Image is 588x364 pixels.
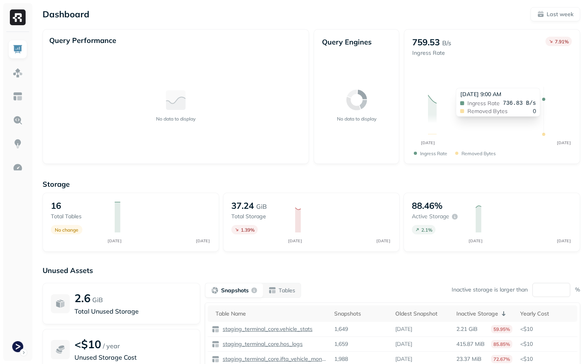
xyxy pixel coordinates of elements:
[221,325,313,333] p: staging_terminal_core.vehicle_stats
[557,238,571,243] tspan: [DATE]
[13,162,23,173] img: Optimization
[467,100,500,106] span: Ingress Rate
[43,266,580,275] p: Unused Assets
[456,340,485,348] p: 415.87 MiB
[196,238,210,243] tspan: [DATE]
[220,355,326,363] a: staging_terminal_core.ifta_vehicle_months
[520,325,573,333] p: <$10
[74,306,192,316] p: Total Unused Storage
[49,36,116,45] p: Query Performance
[43,180,580,189] p: Storage
[412,200,443,211] p: 88.46%
[221,340,303,348] p: staging_terminal_core.hos_logs
[212,340,220,348] img: table
[520,355,573,363] p: <$10
[43,9,89,20] p: Dashboard
[51,213,107,220] p: Total tables
[412,37,440,48] p: 759.53
[442,38,451,48] p: B/s
[395,355,412,363] p: [DATE]
[108,238,122,243] tspan: [DATE]
[456,325,478,333] p: 2.21 GiB
[10,9,26,25] img: Ryft
[220,325,313,333] a: staging_terminal_core.vehicle_stats
[575,286,580,293] p: %
[395,325,412,333] p: [DATE]
[212,325,220,333] img: table
[156,116,195,122] p: No data to display
[334,325,348,333] p: 1,649
[467,108,508,114] span: Removed bytes
[520,310,573,318] div: Yearly Cost
[12,341,23,352] img: Terminal Staging
[220,340,303,348] a: staging_terminal_core.hos_logs
[334,355,348,363] p: 1,988
[334,310,387,318] div: Snapshots
[13,139,23,149] img: Insights
[557,140,571,145] tspan: [DATE]
[412,213,449,220] p: Active storage
[241,227,255,233] p: 1.39 %
[74,337,101,351] p: <$10
[288,238,302,243] tspan: [DATE]
[421,140,435,145] tspan: [DATE]
[74,291,91,305] p: 2.6
[212,355,220,363] img: table
[460,91,536,98] div: [DATE] 9:00 AM
[503,100,536,106] span: 736.83 B/s
[491,355,512,363] p: 72.67%
[547,11,573,18] p: Last week
[461,150,496,156] p: Removed bytes
[322,37,391,46] p: Query Engines
[395,340,412,348] p: [DATE]
[555,39,569,45] p: 7.91 %
[395,310,448,318] div: Oldest Snapshot
[520,340,573,348] p: <$10
[421,227,432,233] p: 2.1 %
[456,310,498,318] p: Inactive Storage
[221,287,249,294] p: Snapshots
[456,355,482,363] p: 23.37 MiB
[469,238,483,243] tspan: [DATE]
[216,310,326,318] div: Table Name
[55,227,78,233] p: No change
[452,286,528,293] p: Inactive storage is larger than
[530,7,580,21] button: Last week
[256,202,267,211] p: GiB
[491,340,512,348] p: 85.85%
[51,200,61,211] p: 16
[467,108,536,114] div: 0
[13,91,23,102] img: Asset Explorer
[491,325,512,333] p: 59.95%
[92,295,103,305] p: GiB
[334,340,348,348] p: 1,659
[377,238,391,243] tspan: [DATE]
[13,68,23,78] img: Assets
[231,213,287,220] p: Total storage
[74,353,192,362] p: Unused Storage Cost
[337,116,376,122] p: No data to display
[279,287,295,294] p: Tables
[420,150,447,156] p: Ingress Rate
[412,49,451,57] p: Ingress Rate
[221,355,326,363] p: staging_terminal_core.ifta_vehicle_months
[13,115,23,125] img: Query Explorer
[103,341,120,351] p: / year
[231,200,254,211] p: 37.24
[13,44,23,54] img: Dashboard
